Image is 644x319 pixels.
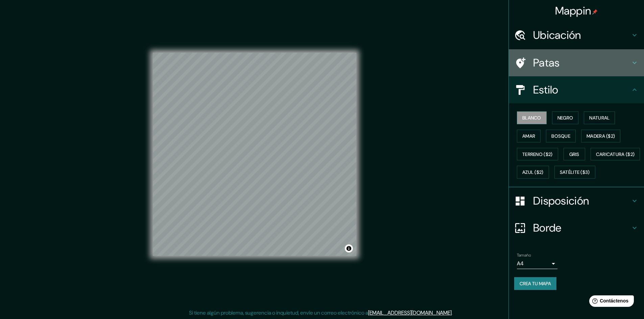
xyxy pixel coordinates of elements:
[454,309,455,316] font: .
[517,166,549,179] button: Azul ($2)
[569,151,579,157] font: Gris
[546,130,576,142] button: Bosque
[509,76,644,103] div: Estilo
[533,83,558,97] font: Estilo
[453,309,454,316] font: .
[589,115,610,121] font: Natural
[584,293,637,312] iframe: Lanzador de widgets de ayuda
[514,277,556,290] button: Crea tu mapa
[520,281,551,287] font: Crea tu mapa
[533,221,562,235] font: Borde
[153,53,356,256] canvas: Mapa
[517,148,558,161] button: Terreno ($2)
[552,111,579,124] button: Negro
[533,194,589,208] font: Disposición
[551,133,570,139] font: Bosque
[522,115,541,121] font: Blanco
[509,214,644,241] div: Borde
[596,151,635,157] font: Caricatura ($2)
[591,148,640,161] button: Caricatura ($2)
[592,9,598,15] img: pin-icon.png
[587,133,615,139] font: Madera ($2)
[509,22,644,49] div: Ubicación
[522,169,544,176] font: Azul ($2)
[560,169,590,176] font: Satélite ($3)
[517,260,524,267] font: A4
[509,49,644,76] div: Patas
[517,258,557,269] div: A4
[452,309,453,316] font: .
[584,111,615,124] button: Natural
[189,309,368,316] font: Si tiene algún problema, sugerencia o inquietud, envíe un correo electrónico a
[581,130,620,142] button: Madera ($2)
[557,115,573,121] font: Negro
[517,111,547,124] button: Blanco
[522,151,553,157] font: Terreno ($2)
[564,148,585,161] button: Gris
[517,130,541,142] button: Amar
[555,4,591,18] font: Mappin
[522,133,535,139] font: Amar
[345,244,353,252] button: Activar o desactivar atribución
[533,56,560,70] font: Patas
[517,252,531,258] font: Tamaño
[368,309,452,316] a: [EMAIL_ADDRESS][DOMAIN_NAME]
[533,28,581,42] font: Ubicación
[554,166,595,179] button: Satélite ($3)
[509,187,644,214] div: Disposición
